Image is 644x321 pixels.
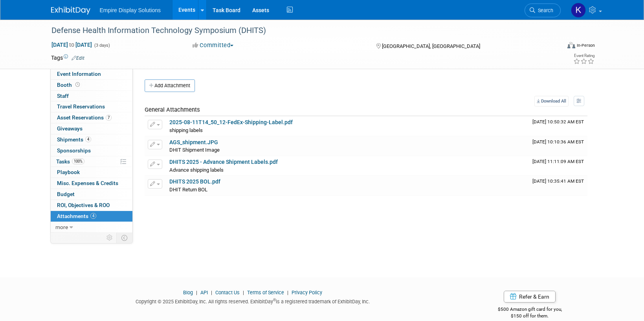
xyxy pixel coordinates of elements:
[57,114,112,121] span: Asset Reservations
[55,224,68,230] span: more
[49,24,549,38] div: Defense Health Information Technology Symposium (DHITS)
[51,200,132,211] a: ROI, Objectives & ROO
[51,156,132,167] a: Tasks100%
[241,290,246,295] span: |
[57,191,75,197] span: Budget
[51,91,132,101] a: Staff
[169,139,218,145] a: AGS_shipment.JPG
[194,290,199,295] span: |
[57,103,105,110] span: Travel Reservations
[169,159,278,165] a: DHITS 2025 - Advance Shipment Labels.pdf
[116,233,132,243] td: Toggle Event Tabs
[103,233,117,243] td: Personalize Event Tab Strip
[94,43,110,48] span: (3 days)
[190,41,237,50] button: Committed
[169,127,203,133] span: shipping labels
[529,116,587,136] td: Upload Timestamp
[532,119,584,125] span: Upload Timestamp
[209,290,214,295] span: |
[532,159,584,164] span: Upload Timestamp
[51,123,132,134] a: Giveaways
[466,313,593,319] div: $150 off for them.
[68,42,75,48] span: to
[215,290,240,295] a: Contact Us
[145,106,200,113] span: General Attachments
[57,202,110,208] span: ROI, Objectives & ROO
[273,298,276,302] sup: ®
[200,290,208,295] a: API
[72,158,84,164] span: 100%
[56,158,84,165] span: Tasks
[573,54,594,58] div: Event Rating
[382,43,480,49] span: [GEOGRAPHIC_DATA], [GEOGRAPHIC_DATA]
[57,82,81,88] span: Booth
[57,93,69,99] span: Staff
[51,80,132,90] a: Booth
[51,178,132,189] a: Misc. Expenses & Credits
[85,136,91,142] span: 4
[57,147,91,154] span: Sponsorships
[285,290,290,295] span: |
[57,71,101,77] span: Event Information
[532,139,584,145] span: Upload Timestamp
[51,145,132,156] a: Sponsorships
[534,96,569,106] a: Download All
[292,290,322,295] a: Privacy Policy
[51,296,455,305] div: Copyright © 2025 ExhibitDay, Inc. All rights reserved. ExhibitDay is a registered trademark of Ex...
[51,69,132,79] a: Event Information
[169,167,224,173] span: Advance shipping labels
[51,112,132,123] a: Asset Reservations7
[51,54,84,62] td: Tags
[51,101,132,112] a: Travel Reservations
[504,291,556,303] a: Refer & Earn
[567,42,575,48] img: Format-Inperson.png
[57,180,118,186] span: Misc. Expenses & Credits
[51,189,132,200] a: Budget
[74,82,81,88] span: Booth not reserved yet
[57,125,83,132] span: Giveaways
[145,79,195,92] button: Add Attachment
[90,213,96,219] span: 4
[529,176,587,195] td: Upload Timestamp
[535,7,553,13] span: Search
[51,211,132,222] a: Attachments4
[169,187,207,193] span: DHIT Return BOL
[57,136,91,143] span: Shipments
[51,222,132,233] a: more
[72,55,84,61] a: Edit
[525,4,561,17] a: Search
[51,41,92,48] span: [DATE] [DATE]
[532,178,584,184] span: Upload Timestamp
[106,115,112,121] span: 7
[51,167,132,178] a: Playbook
[183,290,193,295] a: Blog
[247,290,284,295] a: Terms of Service
[57,213,96,219] span: Attachments
[57,169,80,175] span: Playbook
[169,147,220,153] span: DHIT Shipment Image
[466,301,593,319] div: $500 Amazon gift card for you,
[529,136,587,156] td: Upload Timestamp
[169,178,220,185] a: DHITS 2025 BOL.pdf
[529,156,587,176] td: Upload Timestamp
[51,134,132,145] a: Shipments4
[514,41,595,53] div: Event Format
[576,42,595,48] div: In-Person
[571,3,586,18] img: Katelyn Hurlock
[169,119,293,125] a: 2025-08-11T14_50_12-FedEx-Shipping-Label.pdf
[51,7,90,15] img: ExhibitDay
[100,7,161,13] span: Empire Display Solutions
